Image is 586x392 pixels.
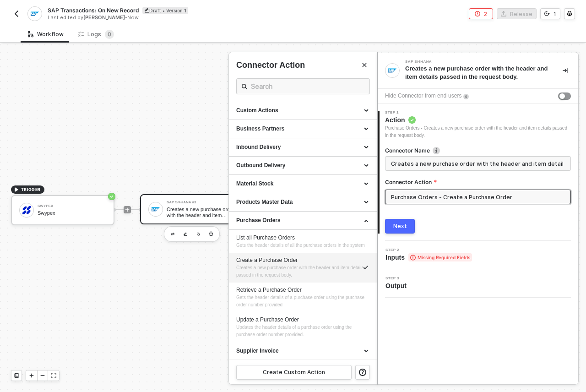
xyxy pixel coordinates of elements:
[236,125,369,133] div: Business Partners
[242,83,247,90] span: icon-search
[385,277,410,280] span: Step 3
[484,10,487,18] div: 2
[405,60,543,64] div: SAP S/4HANA
[78,30,114,39] div: Logs
[359,60,370,71] button: Close
[385,92,461,100] div: Hide Connector from end-users
[236,295,366,307] span: Gets the header details of a purchase order using the purchase order number provided
[236,107,369,114] div: Custom Actions
[385,253,472,262] span: Inputs
[263,369,325,376] div: Create Custom Action
[236,365,352,380] button: Create Custom Action
[251,81,355,92] input: Search
[497,8,537,19] button: Release
[51,373,56,378] span: icon-expand
[385,147,571,154] label: Connector Name
[48,6,139,14] span: SAP Transactions: On New Record
[236,256,369,264] div: Create a Purchase Order
[391,158,563,169] input: Enter description
[236,347,369,355] div: Supplier Invoice
[13,10,20,17] img: back
[236,217,369,224] div: Purchase Orders
[393,223,407,230] div: Next
[144,8,149,13] span: icon-edit
[236,198,369,206] div: Products Master Data
[83,14,125,21] span: [PERSON_NAME]
[405,65,548,81] div: Creates a new purchase order with the header and item details passed in the request body.
[236,265,365,278] span: Creates a new purchase order with the header and item details passed in the request body.
[385,111,571,114] span: Step 1
[236,162,369,169] div: Outbound Delivery
[385,248,472,252] span: Step 2
[28,31,64,38] div: Workflow
[40,373,45,378] span: icon-minus
[567,11,572,16] span: icon-settings
[385,219,415,234] button: Next
[236,143,369,151] div: Inbound Delivery
[475,11,480,16] span: icon-error-page
[385,125,571,139] div: Purchase Orders - Creates a new purchase order with the header and item details passed in the req...
[105,30,114,39] sup: 0
[236,243,365,248] span: Gets the header details of all the purchase orders in the system
[48,14,292,21] div: Last edited by - Now
[385,115,571,125] span: Action
[236,325,353,337] span: Updates the header details of a purchase order using the purchase order number provided.
[388,66,396,75] img: integration-icon
[433,147,440,154] img: icon-info
[385,178,571,186] label: Connector Action
[563,68,568,73] span: icon-collapse-right
[540,8,560,19] button: 1
[469,8,493,19] button: 2
[236,316,369,324] div: Update a Purchase Order
[544,11,550,16] span: icon-versioning
[463,94,469,99] img: icon-info
[11,8,22,19] button: back
[31,10,38,18] img: integration-icon
[142,7,188,14] div: Draft • Version 1
[378,248,578,262] div: Step 2Inputs Missing Required Fields
[378,111,578,234] div: Step 1Action Purchase Orders - Creates a new purchase order with the header and item details pass...
[385,190,571,204] input: Connector Action
[553,10,556,18] div: 1
[236,234,369,242] div: List all Purchase Orders
[236,286,369,294] div: Retrieve a Purchase Order
[236,60,370,71] div: Connector Action
[29,373,34,378] span: icon-play
[408,253,472,261] span: Missing Required Fields
[385,281,410,290] span: Output
[236,180,369,188] div: Material Stock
